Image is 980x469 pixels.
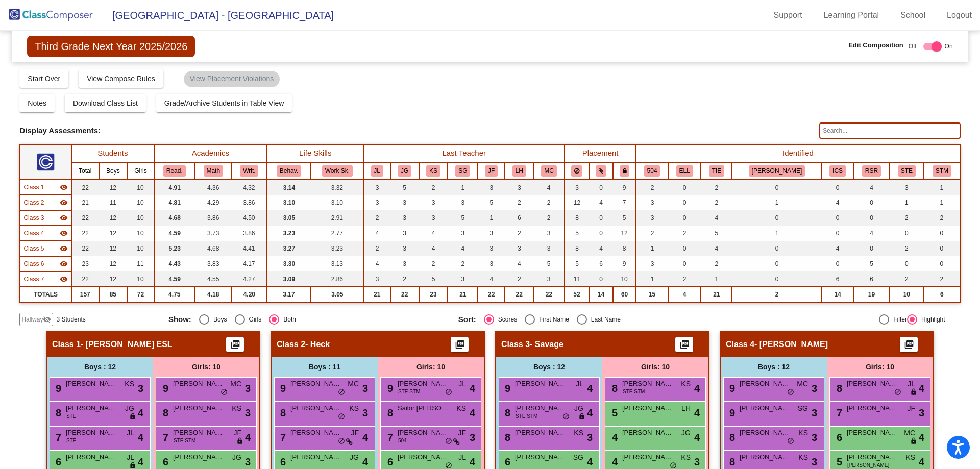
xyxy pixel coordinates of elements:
[154,226,195,241] td: 4.59
[232,195,267,210] td: 3.86
[924,180,960,195] td: 1
[565,271,589,287] td: 11
[154,180,195,195] td: 4.91
[195,287,232,302] td: 4.18
[65,94,146,112] button: Download Class List
[455,165,470,177] button: SG
[23,198,44,207] span: Class 2
[533,195,565,210] td: 2
[589,287,613,302] td: 14
[924,195,960,210] td: 1
[945,42,953,51] span: On
[822,210,854,226] td: 0
[749,165,805,177] button: [PERSON_NAME]
[364,195,390,210] td: 3
[322,165,353,177] button: Work Sk.
[19,126,101,135] span: Display Assessments:
[71,287,99,302] td: 157
[60,214,68,222] mat-icon: visibility
[99,195,128,210] td: 11
[892,7,934,23] a: School
[701,226,732,241] td: 5
[853,180,889,195] td: 4
[390,210,419,226] td: 3
[589,226,613,241] td: 0
[505,195,533,210] td: 2
[277,165,301,177] button: Behav.
[184,71,280,87] mat-chip: View Placement Violations
[668,210,701,226] td: 0
[675,337,693,352] button: Print Students Details
[565,210,589,226] td: 8
[636,271,668,287] td: 1
[364,210,390,226] td: 2
[371,165,383,177] button: JL
[419,256,448,271] td: 2
[678,339,691,354] mat-icon: picture_as_pdf
[533,180,565,195] td: 4
[853,256,889,271] td: 5
[229,339,241,354] mat-icon: picture_as_pdf
[701,195,732,210] td: 2
[71,195,99,210] td: 21
[890,226,924,241] td: 0
[60,229,68,237] mat-icon: visibility
[701,180,732,195] td: 2
[23,275,44,284] span: Class 7
[565,226,589,241] td: 5
[398,165,411,177] button: JG
[565,241,589,256] td: 8
[267,180,311,195] td: 3.14
[156,94,292,112] button: Grade/Archive Students in Table View
[589,180,613,195] td: 0
[829,165,846,177] button: ICS
[478,226,505,241] td: 3
[23,244,44,253] span: Class 5
[668,180,701,195] td: 0
[195,241,232,256] td: 4.68
[71,226,99,241] td: 22
[99,226,128,241] td: 12
[364,256,390,271] td: 4
[267,144,364,162] th: Life Skills
[668,271,701,287] td: 2
[939,7,980,23] a: Logout
[505,271,533,287] td: 2
[485,165,498,177] button: JF
[644,165,660,177] button: 504
[311,180,363,195] td: 3.32
[890,180,924,195] td: 3
[732,210,822,226] td: 0
[28,75,60,83] span: Start Over
[613,287,636,302] td: 60
[419,210,448,226] td: 3
[636,180,668,195] td: 2
[154,210,195,226] td: 4.68
[533,287,565,302] td: 22
[232,241,267,256] td: 4.41
[154,287,195,302] td: 4.75
[20,271,71,287] td: Hidden teacher - Wentzell
[822,271,854,287] td: 6
[154,144,267,162] th: Academics
[99,287,128,302] td: 85
[533,271,565,287] td: 3
[71,210,99,226] td: 22
[822,162,854,180] th: In Class Support
[816,7,888,23] a: Learning Portal
[154,195,195,210] td: 4.81
[924,210,960,226] td: 2
[709,165,724,177] button: TIE
[512,165,526,177] button: LH
[565,162,589,180] th: Keep away students
[862,165,881,177] button: RSR
[195,180,232,195] td: 4.36
[311,256,363,271] td: 3.13
[390,256,419,271] td: 3
[565,195,589,210] td: 12
[195,226,232,241] td: 3.73
[924,271,960,287] td: 2
[232,271,267,287] td: 4.27
[60,244,68,253] mat-icon: visibility
[565,287,589,302] td: 52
